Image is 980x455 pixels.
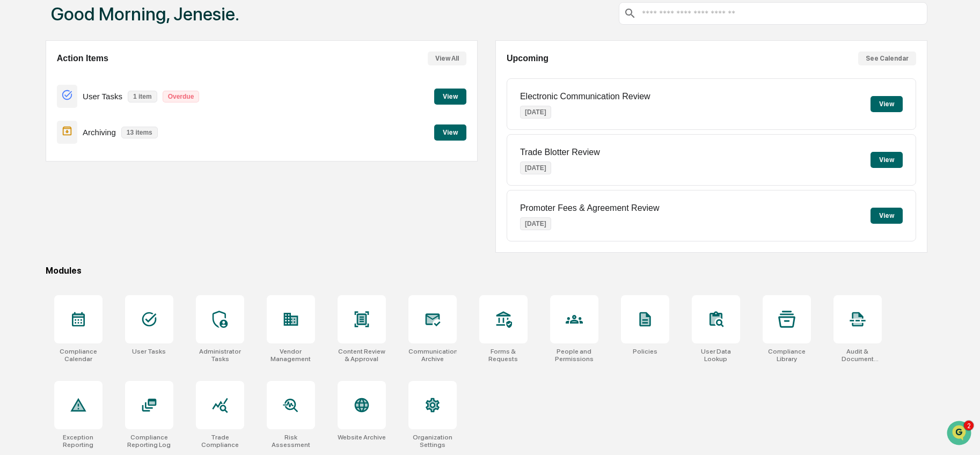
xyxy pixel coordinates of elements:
[11,241,19,249] div: 🔎
[946,420,975,449] iframe: Open customer support
[858,52,916,65] button: See Calendar
[21,240,68,251] span: Data Lookup
[46,266,927,276] div: Modules
[11,165,28,182] img: Jack Rasmussen
[520,148,600,157] p: Trade Blotter Review
[11,136,28,153] img: Jack Rasmussen
[434,89,466,105] button: View
[408,348,457,363] div: Communications Archive
[520,92,650,101] p: Electronic Communication Review
[267,348,315,363] div: Vendor Management
[107,266,130,274] span: Pylon
[507,54,548,63] h2: Upcoming
[871,208,903,224] button: View
[76,266,130,274] a: Powered byPylon
[21,146,30,155] img: 1746055101610-c473b297-6a78-478c-a979-82029cc54cd1
[51,3,239,25] h1: Good Morning, Jenesie.
[434,124,466,141] button: View
[125,434,173,449] div: Compliance Reporting Log
[95,175,117,184] span: [DATE]
[23,82,42,101] img: 8933085812038_c878075ebb4cc5468115_72.jpg
[267,434,315,449] div: Risk Assessment
[479,348,528,363] div: Forms & Requests
[166,117,195,130] button: See all
[89,146,93,155] span: •
[833,348,882,363] div: Audit & Document Logs
[633,348,657,355] div: Policies
[871,96,903,112] button: View
[33,175,87,184] span: [PERSON_NAME]
[121,127,158,138] p: 13 items
[428,52,466,65] button: View All
[89,175,93,184] span: •
[95,146,117,155] span: [DATE]
[763,348,811,363] div: Compliance Library
[48,82,176,93] div: Start new chat
[196,348,244,363] div: Administrator Tasks
[520,162,551,174] p: [DATE]
[78,221,86,229] div: 🗄️
[11,82,30,101] img: 1746055101610-c473b297-6a78-478c-a979-82029cc54cd1
[520,203,660,213] p: Promoter Fees & Agreement Review
[33,146,87,155] span: [PERSON_NAME]
[692,348,740,363] div: User Data Lookup
[550,348,598,363] div: People and Permissions
[21,219,69,230] span: Preclearance
[338,348,386,363] div: Content Review & Approval
[871,152,903,168] button: View
[74,215,137,234] a: 🗄️Attestations
[196,434,244,449] div: Trade Compliance
[54,348,103,363] div: Compliance Calendar
[128,91,157,102] p: 1 item
[132,348,166,355] div: User Tasks
[434,91,466,101] a: View
[163,91,200,102] p: Overdue
[11,221,19,229] div: 🖐️
[182,85,195,98] button: Start new chat
[54,434,103,449] div: Exception Reporting
[57,54,108,63] h2: Action Items
[11,23,195,40] p: How can we help?
[6,215,74,234] a: 🖐️Preclearance
[83,92,122,101] p: User Tasks
[6,236,72,255] a: 🔎Data Lookup
[11,119,72,128] div: Past conversations
[89,219,133,230] span: Attestations
[408,434,457,449] div: Organization Settings
[83,128,116,137] p: Archiving
[338,434,386,441] div: Website Archive
[520,106,551,119] p: [DATE]
[48,93,148,101] div: We're available if you need us!
[520,217,551,230] p: [DATE]
[21,175,30,184] img: 1746055101610-c473b297-6a78-478c-a979-82029cc54cd1
[434,127,466,137] a: View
